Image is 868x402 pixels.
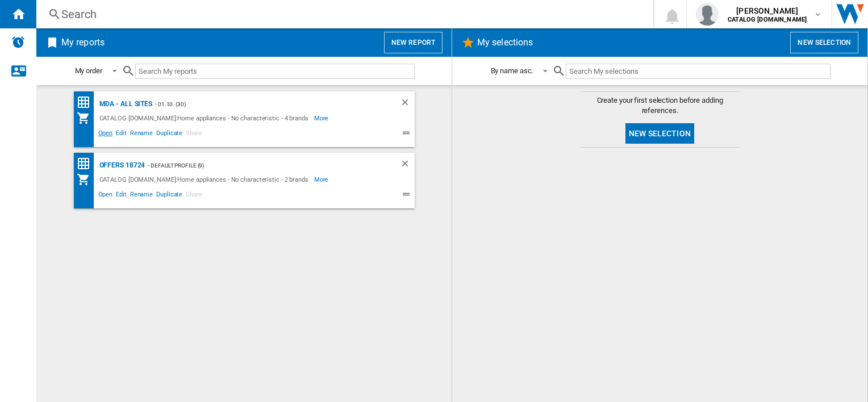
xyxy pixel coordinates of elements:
div: CATALOG [DOMAIN_NAME]:Home appliances - No characteristic - 2 brands [97,173,314,186]
div: By name asc. [491,66,533,75]
div: Delete [400,97,415,111]
div: My order [75,66,102,75]
div: offers 18724 [97,158,145,173]
span: Duplicate [155,128,184,141]
span: More [314,173,331,186]
input: Search My selections [566,64,830,79]
div: Price Matrix [77,95,97,110]
div: My Assortment [77,173,97,186]
h2: My reports [59,32,107,53]
span: Rename [128,189,155,203]
span: Create your first selection before adding references. [581,95,740,116]
span: Open [97,128,115,141]
img: profile.jpg [696,3,719,26]
span: Share [184,128,204,141]
span: Share [184,189,204,203]
div: - Default profile (9) [145,158,377,173]
span: [PERSON_NAME] [728,5,807,16]
span: Duplicate [155,189,184,203]
span: Rename [128,128,155,141]
span: More [314,111,331,125]
input: Search My reports [135,64,415,79]
h2: My selections [475,32,535,53]
div: Search [61,6,624,22]
img: alerts-logo.svg [11,35,25,49]
div: CATALOG [DOMAIN_NAME]:Home appliances - No characteristic - 4 brands [97,111,314,125]
span: Open [97,189,115,203]
button: New report [384,32,443,53]
button: New selection [625,123,694,144]
div: My Assortment [77,111,97,125]
div: MDA - ALL SITES [97,97,153,111]
div: Price Matrix [77,157,97,171]
div: - 01.10. (30) [152,97,377,111]
span: Edit [114,189,128,203]
button: New selection [790,32,858,53]
b: CATALOG [DOMAIN_NAME] [728,16,807,23]
span: Edit [114,128,128,141]
div: Delete [400,158,415,173]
